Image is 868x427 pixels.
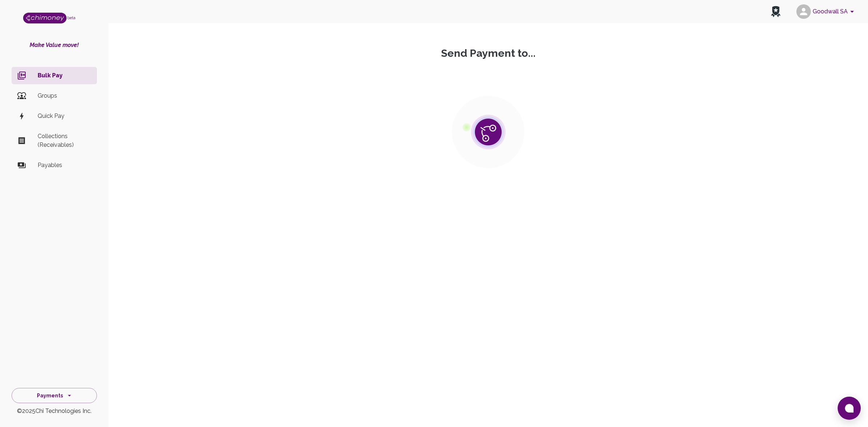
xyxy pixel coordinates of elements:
[38,91,91,100] p: Groups
[38,112,91,120] p: Quick Pay
[38,161,91,170] p: Payables
[838,397,861,420] button: Open chat window
[38,132,91,149] p: Collections (Receivables)
[793,2,859,21] button: account of current user
[67,16,76,20] span: beta
[114,47,862,60] p: Send Payment to...
[12,388,97,403] button: Payments
[452,96,524,168] img: public
[38,71,91,80] p: Bulk Pay
[23,13,67,24] img: Logo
